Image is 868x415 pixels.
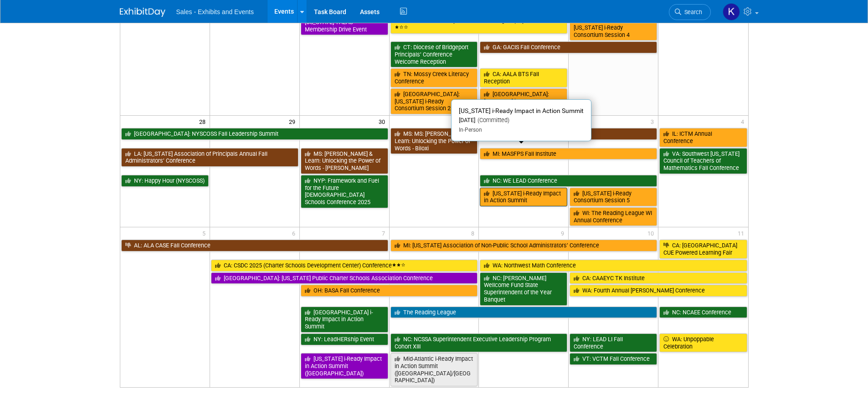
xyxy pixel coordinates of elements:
a: VT: VCTM Fall Conference [570,353,657,365]
span: 11 [737,227,748,239]
a: CA: CSDC 2025 (Charter Schools Development Center) Conference [211,260,478,272]
a: [GEOGRAPHIC_DATA]: [US_STATE] Public Charter Schools Association Conference [211,272,478,284]
a: TN: Mossy Creek Literacy Conference [390,68,478,87]
a: AL: ALA CASE Fall Conference [121,240,388,251]
span: 29 [288,116,299,127]
a: The Reading League [390,307,657,318]
a: NC: WE LEAD Conference [480,175,657,187]
a: LA: [US_STATE] Association of Principals Annual Fall Administrators’ Conference [121,148,298,167]
a: Mid-Atlantic i-Ready Impact in Action Summit ([GEOGRAPHIC_DATA]/[GEOGRAPHIC_DATA]) [390,353,478,386]
a: CT: Diocese of Bridgeport Principals’ Conference Welcome Reception [390,41,478,67]
a: WA: Northwest Math Conference [480,260,747,272]
a: [GEOGRAPHIC_DATA]: [US_STATE] i-Ready Consortium Session 3 [480,88,567,114]
a: VA: Southwest [US_STATE] Council of Teachers of Mathematics Fall Conference [659,148,747,174]
a: Search [669,4,711,20]
a: WA: Unpoppable Celebration [659,333,747,352]
a: OH: BASA Fall Conference [301,285,478,297]
a: [GEOGRAPHIC_DATA]: [US_STATE] i-Ready Consortium Session 4 [570,15,657,41]
a: [US_STATE] i-Ready Impact in Action Summit [480,188,567,206]
span: (Committed) [475,117,509,123]
span: 7 [381,227,389,239]
a: MS: [PERSON_NAME] & Learn: Unlocking the Power of Words - [PERSON_NAME] [301,148,388,174]
a: NC: NCAEE Conference [659,307,747,318]
a: [US_STATE] i-Ready Impact in Action Summit ([GEOGRAPHIC_DATA]) [301,353,388,379]
span: 8 [470,227,478,239]
span: 3 [650,116,658,127]
a: CA: CAAEYC TK Institute [570,272,747,284]
a: NY: LEAD LI Fall Conference [570,333,657,352]
span: Sales - Exhibits and Events [176,8,254,15]
a: NYP: Framework and Fuel for the Future [DEMOGRAPHIC_DATA] Schools Conference 2025 [301,175,388,208]
a: WI: The Reading League WI Annual Conference [570,207,657,226]
a: NY: LeadHERship Event [301,333,388,345]
div: [DATE] [459,117,584,124]
span: 4 [740,116,748,127]
a: [GEOGRAPHIC_DATA]: [US_STATE] i-Ready Consortium Session 2 [390,88,478,114]
img: ExhibitDay [120,8,165,17]
a: GA: GACIS Fall Conference [480,41,657,53]
a: MI: [US_STATE] Association of Non-Public School Administrators’ Conference [390,240,657,251]
span: 30 [378,116,389,127]
span: Search [681,9,702,15]
a: MI: MASFPS Fall Institute [480,148,657,160]
a: [GEOGRAPHIC_DATA] i-Ready Impact in Action Summit [301,307,388,333]
a: NC: [PERSON_NAME] Wellcome Fund State Superintendent of the Year Banquet [480,272,567,306]
span: 10 [647,227,658,239]
span: 28 [198,116,210,127]
a: IL: ICTM Annual Conference [659,128,747,147]
a: CA: Riverside County Excellence Through Equity Conference [390,15,568,33]
span: 6 [291,227,299,239]
a: [US_STATE] i-Ready Consortium Session 5 [570,188,657,206]
a: CA: AALA BTS Fall Reception [480,68,567,87]
a: NC: NCSSA Superintendent Executive Leadership Program Cohort XIII [390,333,568,352]
span: 9 [560,227,568,239]
a: MS: MS: [PERSON_NAME] & Learn: Unlocking the Power of Words - Biloxi [390,128,478,154]
a: [GEOGRAPHIC_DATA]: NYSCOSS Fall Leadership Summit [121,128,388,140]
a: NY: Happy Hour (NYSCOSS) [121,175,209,187]
a: CA: [GEOGRAPHIC_DATA] CUE Powered Learning Fair [659,240,747,258]
span: 5 [201,227,210,239]
span: In-Person [459,127,482,133]
a: WA: Fourth Annual [PERSON_NAME] Conference [570,285,747,297]
span: [US_STATE] i-Ready Impact in Action Summit [459,107,584,114]
img: Kara Haven [723,3,740,20]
